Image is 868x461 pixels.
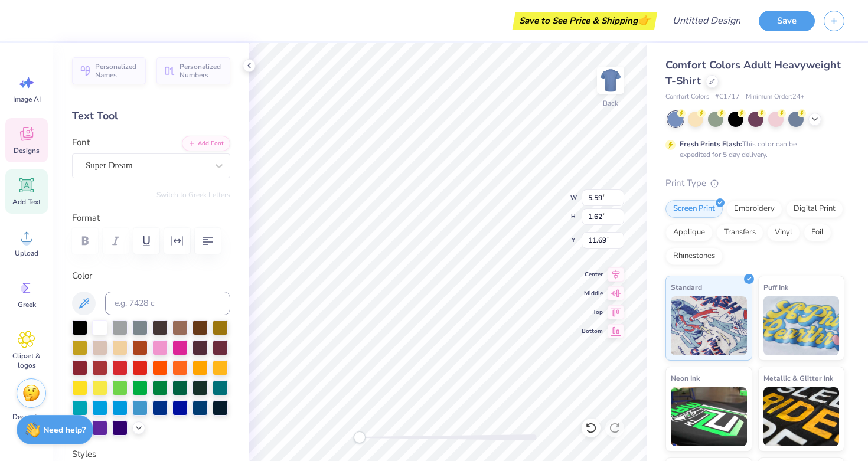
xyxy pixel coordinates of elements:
div: Accessibility label [354,431,366,443]
button: Add Font [182,136,230,151]
img: Puff Ink [763,296,840,355]
span: Center [582,270,603,279]
span: Neon Ink [671,372,700,384]
img: Back [599,68,622,92]
label: Format [72,211,230,225]
img: Metallic & Glitter Ink [763,387,840,446]
input: e.g. 7428 c [105,292,230,315]
span: Personalized Numbers [180,63,223,79]
span: Personalized Names [95,63,139,79]
span: # C1717 [715,92,740,102]
div: Print Type [665,176,844,190]
img: Standard [671,296,747,355]
div: Rhinestones [665,247,723,265]
label: Font [72,136,90,149]
img: Neon Ink [671,387,747,446]
div: Applique [665,224,713,241]
span: Add Text [12,197,41,207]
span: Designs [14,146,40,155]
button: Switch to Greek Letters [156,190,230,200]
button: Personalized Numbers [156,57,230,84]
span: Greek [18,300,36,309]
div: Save to See Price & Shipping [515,12,654,30]
span: Decorate [12,412,41,421]
div: Foil [804,224,831,241]
div: Screen Print [665,200,723,218]
span: Metallic & Glitter Ink [763,372,833,384]
span: Comfort Colors Adult Heavyweight T-Shirt [665,58,841,88]
strong: Fresh Prints Flash: [680,139,742,149]
span: Middle [582,289,603,298]
div: Transfers [716,224,763,241]
span: Minimum Order: 24 + [746,92,805,102]
div: Text Tool [72,108,230,124]
span: Top [582,308,603,317]
span: Bottom [582,326,603,336]
span: Image AI [13,94,41,104]
span: Standard [671,281,702,293]
label: Color [72,269,230,283]
span: Clipart & logos [7,351,46,370]
button: Save [759,11,815,31]
label: Styles [72,447,96,461]
span: Upload [15,249,38,258]
span: Puff Ink [763,281,788,293]
strong: Need help? [43,424,86,436]
div: Digital Print [786,200,843,218]
span: 👉 [638,13,651,27]
div: This color can be expedited for 5 day delivery. [680,139,825,160]
input: Untitled Design [663,9,750,32]
div: Embroidery [726,200,782,218]
button: Personalized Names [72,57,146,84]
span: Comfort Colors [665,92,709,102]
div: Vinyl [767,224,800,241]
div: Back [603,98,618,109]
